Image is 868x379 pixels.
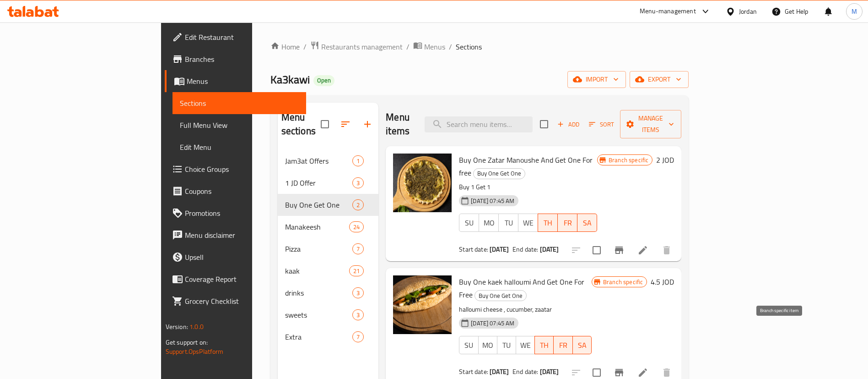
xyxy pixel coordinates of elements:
span: 24 [350,223,363,231]
a: Menu disclaimer [165,224,306,246]
h6: 4.5 JOD [651,275,674,288]
span: MO [482,339,494,352]
span: Promotions [185,208,299,219]
button: import [567,71,626,88]
span: FR [561,216,574,230]
h2: Menu items [386,110,414,138]
button: TH [534,336,554,354]
span: TU [501,339,512,352]
nav: Menu sections [278,146,379,352]
span: Extra [285,331,353,342]
div: items [349,221,364,232]
button: TH [538,214,558,232]
div: Manakeesh24 [278,216,379,238]
a: Edit Menu [173,136,306,158]
div: items [352,155,364,166]
span: Start date: [459,243,488,255]
button: MO [479,214,499,232]
span: Start date: [459,366,488,378]
button: SU [459,214,479,232]
span: Sort sections [334,113,356,135]
span: Coverage Report [185,274,299,285]
button: WE [516,336,535,354]
span: Buy One Get One [474,168,525,179]
button: delete [656,239,678,261]
p: halloumi cheese , cucumber, zaatar [459,304,592,315]
div: Jordan [739,6,757,16]
h6: 2 JOD [656,154,674,166]
button: Sort [587,117,616,132]
b: [DATE] [540,366,559,378]
button: MO [478,336,497,354]
span: Buy One Zatar Manoushe And Get One For free [459,153,593,180]
a: Choice Groups [165,158,306,180]
span: Buy One Get One [285,199,353,210]
span: Jam3at Offers [285,155,353,166]
span: End date: [512,243,538,255]
button: FR [554,336,572,354]
span: FR [557,339,569,352]
input: search [425,116,533,132]
a: Coupons [165,180,306,202]
a: Menus [165,70,306,92]
a: Branches [165,48,306,70]
span: WE [522,216,534,230]
span: Manakeesh [285,221,349,232]
span: 3 [353,311,363,319]
span: Open [313,77,334,84]
button: Manage items [620,110,681,138]
span: Restaurants management [321,41,403,52]
div: Jam3at Offers1 [278,150,379,172]
span: Grocery Checklist [185,296,299,307]
span: Branches [185,54,299,65]
a: Menus [413,41,445,53]
div: items [352,243,364,254]
p: Buy 1 Get 1 [459,181,597,193]
span: MO [483,216,495,230]
span: Sort [589,119,614,130]
span: 7 [353,333,363,341]
span: Add [556,119,581,130]
button: TU [498,214,518,232]
div: drinks3 [278,282,379,304]
b: [DATE] [490,366,509,378]
button: TU [497,336,516,354]
span: SU [463,339,474,352]
span: 7 [353,245,363,253]
nav: breadcrumb [270,41,689,53]
span: 1 [353,157,363,165]
span: End date: [512,366,538,378]
a: Grocery Checklist [165,290,306,312]
span: Coupons [185,186,299,197]
span: Sections [180,98,299,109]
div: Buy One Get One2 [278,194,379,216]
img: Buy One kaek halloumi And Get One For Free [393,275,452,334]
span: SA [581,216,593,230]
div: items [352,177,364,188]
b: [DATE] [540,243,559,255]
span: Edit Restaurant [185,32,299,43]
div: Open [313,75,334,86]
span: 2 [353,201,363,209]
div: Menu-management [640,6,696,17]
span: Menus [187,76,299,87]
div: items [352,309,364,320]
span: Ka3kawi [270,69,310,90]
span: Sections [456,41,482,52]
span: TH [542,216,554,230]
span: Choice Groups [185,164,299,175]
span: Manage items [627,113,674,136]
span: 3 [353,179,363,187]
span: Edit Menu [180,142,299,153]
span: Full Menu View [180,120,299,131]
span: 1 JD Offer [285,177,353,188]
span: Select to update [587,241,606,260]
a: Support.OpsPlatform [166,346,224,357]
li: / [449,41,452,52]
div: Buy One Get One [474,290,527,301]
b: [DATE] [490,243,509,255]
a: Full Menu View [173,114,306,136]
span: Branch specific [605,156,652,165]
